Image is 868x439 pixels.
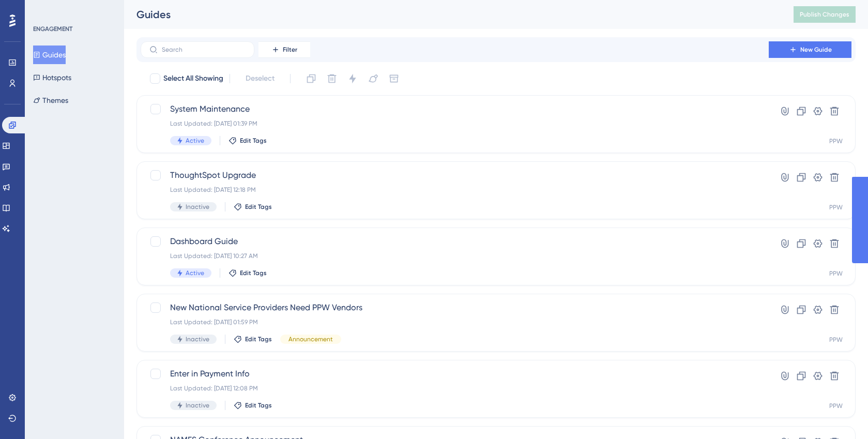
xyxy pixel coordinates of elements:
button: Edit Tags [229,137,267,145]
span: Announcement [288,335,333,343]
span: Edit Tags [240,137,267,145]
button: Guides [33,46,66,64]
button: Themes [33,91,68,110]
button: Edit Tags [229,269,267,277]
button: New Guide [769,41,851,58]
button: Edit Tags [234,401,272,410]
span: New Guide [800,46,832,54]
input: Search [162,46,246,53]
span: System Maintenance [170,103,739,115]
span: Edit Tags [245,203,272,211]
div: Guides [136,7,768,22]
span: Active [186,269,204,277]
iframe: UserGuiding AI Assistant Launcher [825,398,856,429]
span: Publish Changes [800,10,849,19]
span: Edit Tags [245,335,272,343]
span: Select All Showing [163,72,223,85]
span: Deselect [246,72,275,85]
span: Enter in Payment Info [170,368,739,380]
div: Last Updated: [DATE] 12:08 PM [170,384,739,392]
button: Hotspots [33,68,71,87]
button: Edit Tags [234,203,272,211]
button: Publish Changes [794,6,856,23]
button: Filter [258,41,310,58]
span: Inactive [186,401,209,410]
button: Deselect [236,69,284,88]
span: Filter [283,46,297,54]
span: New National Service Providers Need PPW Vendors [170,301,739,314]
div: Last Updated: [DATE] 12:18 PM [170,186,739,194]
div: Last Updated: [DATE] 10:27 AM [170,252,739,260]
span: Edit Tags [240,269,267,277]
span: ThoughtSpot Upgrade [170,169,739,181]
div: PPW [829,203,843,211]
div: Last Updated: [DATE] 01:59 PM [170,318,739,326]
span: Dashboard Guide [170,235,739,248]
span: Edit Tags [245,401,272,410]
div: PPW [829,269,843,278]
div: PPW [829,336,843,344]
span: Active [186,137,204,145]
div: ENGAGEMENT [33,25,72,33]
div: Last Updated: [DATE] 01:39 PM [170,119,739,128]
span: Inactive [186,203,209,211]
span: Inactive [186,335,209,343]
button: Edit Tags [234,335,272,343]
div: PPW [829,137,843,145]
